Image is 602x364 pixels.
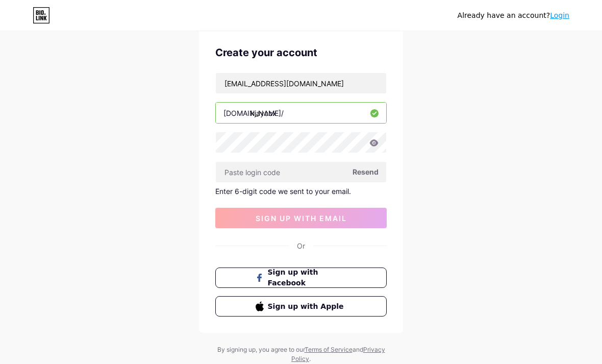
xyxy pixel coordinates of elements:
[297,240,305,251] div: Or
[223,108,284,118] div: [DOMAIN_NAME]/
[550,11,569,19] a: Login
[268,267,347,288] span: Sign up with Facebook
[215,187,387,196] div: Enter 6-digit code we sent to your email.
[256,214,347,223] span: sign up with email
[215,45,387,60] div: Create your account
[305,346,353,353] a: Terms of Service
[215,268,387,288] button: Sign up with Facebook
[216,73,386,93] input: Email
[215,296,387,317] button: Sign up with Apple
[216,103,386,123] input: username
[268,301,347,312] span: Sign up with Apple
[216,162,386,182] input: Paste login code
[458,10,569,21] div: Already have an account?
[215,208,387,228] button: sign up with email
[214,345,388,363] div: By signing up, you agree to our and .
[353,166,379,177] span: Resend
